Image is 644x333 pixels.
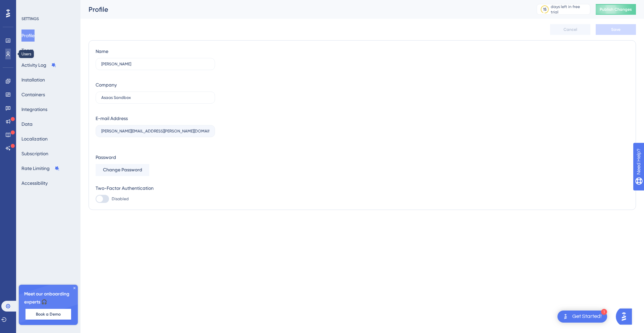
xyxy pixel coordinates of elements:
div: 1 [601,309,607,315]
input: E-mail Address [101,129,209,133]
div: Profile [89,5,520,14]
button: Accessibility [21,177,48,189]
button: Publish Changes [596,4,636,15]
span: Meet our onboarding experts 🎧 [24,290,72,306]
div: 15 [543,7,547,12]
input: Company Name [101,95,209,100]
input: Name Surname [101,62,209,66]
img: launcher-image-alternative-text [561,313,570,321]
button: Book a Demo [25,309,71,320]
div: Open Get Started! checklist, remaining modules: 1 [557,311,607,323]
span: Need Help? [16,2,42,10]
button: Installation [21,74,45,86]
span: Book a Demo [36,312,61,317]
button: Integrations [21,103,47,115]
button: Rate Limiting [21,162,60,174]
button: Profile [21,30,35,42]
button: Cancel [550,24,590,35]
span: Disabled [112,196,129,202]
button: Subscription [21,148,48,160]
div: SETTINGS [21,16,76,21]
span: Cancel [563,27,577,32]
div: Get Started! [572,313,602,320]
span: Publish Changes [600,7,632,12]
button: Team [21,44,34,56]
button: Containers [21,89,45,101]
div: Name [96,47,108,55]
span: Change Password [103,166,142,174]
div: Company [96,81,117,89]
iframe: UserGuiding AI Assistant Launcher [616,307,636,327]
button: Save [596,24,636,35]
div: Password [96,153,215,161]
div: days left in free trial [551,4,588,15]
button: Change Password [96,164,149,176]
div: E-mail Address [96,114,128,122]
div: Two-Factor Authentication [96,184,215,192]
button: Localization [21,133,48,145]
span: Save [611,27,621,32]
button: Data [21,118,33,130]
button: Activity Log [21,59,56,71]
